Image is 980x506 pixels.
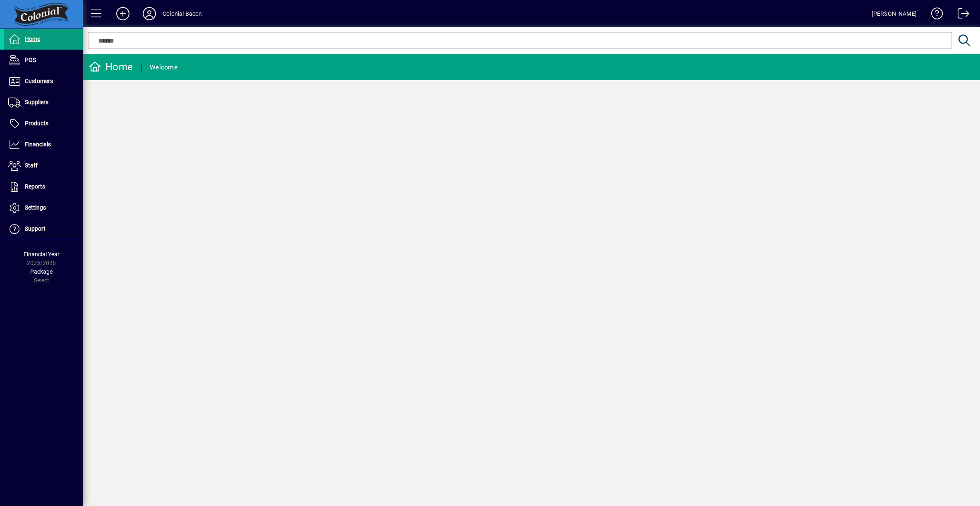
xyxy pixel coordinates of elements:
[25,183,45,190] span: Reports
[4,177,83,197] a: Reports
[163,7,202,20] div: Colonial Bacon
[872,7,917,20] div: [PERSON_NAME]
[150,61,177,74] div: Welcome
[24,251,60,258] span: Financial Year
[4,155,83,176] a: Staff
[4,134,83,155] a: Financials
[89,60,133,74] div: Home
[136,6,163,21] button: Profile
[25,120,48,126] span: Products
[4,92,83,113] a: Suppliers
[4,113,83,134] a: Products
[30,268,53,275] span: Package
[25,162,38,169] span: Staff
[25,99,48,105] span: Suppliers
[25,57,36,63] span: POS
[25,141,51,148] span: Financials
[25,204,46,211] span: Settings
[25,36,40,42] span: Home
[925,2,943,29] a: Knowledge Base
[951,2,970,29] a: Logout
[4,198,83,218] a: Settings
[4,219,83,239] a: Support
[4,50,83,71] a: POS
[110,6,136,21] button: Add
[25,78,53,84] span: Customers
[4,71,83,92] a: Customers
[25,225,46,232] span: Support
